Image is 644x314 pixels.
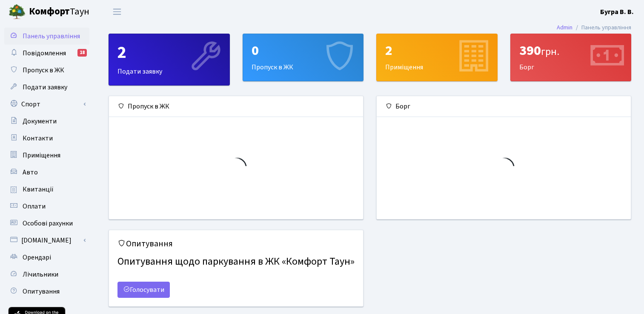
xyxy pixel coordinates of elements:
span: Орендарі [23,253,51,262]
img: logo.png [9,3,26,20]
span: Лічильники [23,270,58,279]
div: 18 [77,49,87,57]
span: Приміщення [23,151,60,160]
div: Борг [511,34,631,81]
span: Повідомлення [23,49,66,58]
span: грн. [541,44,559,59]
a: Контакти [4,130,89,147]
a: 0Пропуск в ЖК [243,34,364,81]
a: 2Подати заявку [109,34,230,86]
a: Квитанції [4,181,89,198]
div: Пропуск в ЖК [109,96,363,117]
a: Документи [4,113,89,130]
a: Панель управління [4,28,89,45]
div: Борг [377,96,631,117]
b: Бугра В. В. [600,7,634,17]
a: Оплати [4,198,89,215]
span: Таун [29,5,89,19]
a: Подати заявку [4,79,89,96]
div: 390 [519,43,623,59]
nav: breadcrumb [544,19,644,37]
a: Спорт [4,96,89,113]
div: 2 [117,43,221,63]
div: 2 [385,43,489,59]
button: Переключити навігацію [106,5,128,19]
div: Пропуск в ЖК [243,34,364,81]
a: Опитування [4,283,89,300]
a: Бугра В. В. [600,7,634,17]
span: Контакти [23,134,53,143]
span: Пропуск в ЖК [23,66,64,75]
span: Подати заявку [23,83,67,92]
a: Особові рахунки [4,215,89,232]
a: 2Приміщення [376,34,498,81]
b: Комфорт [29,5,70,18]
a: Приміщення [4,147,89,164]
div: Подати заявку [109,34,229,85]
span: Авто [23,168,38,177]
h5: Опитування [117,239,355,249]
span: Квитанції [23,185,54,194]
a: Пропуск в ЖК [4,62,89,79]
a: Admin [557,23,572,32]
div: Приміщення [377,34,497,81]
a: Орендарі [4,249,89,266]
span: Документи [23,117,57,126]
a: Лічильники [4,266,89,283]
span: Особові рахунки [23,219,73,228]
span: Опитування [23,287,60,296]
div: 0 [252,43,355,59]
a: Авто [4,164,89,181]
a: [DOMAIN_NAME] [4,232,89,249]
li: Панель управління [572,23,631,32]
h4: Опитування щодо паркування в ЖК «Комфорт Таун» [117,252,355,271]
span: Панель управління [23,31,80,41]
a: Повідомлення18 [4,45,89,62]
span: Оплати [23,202,46,211]
a: Голосувати [117,282,170,298]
